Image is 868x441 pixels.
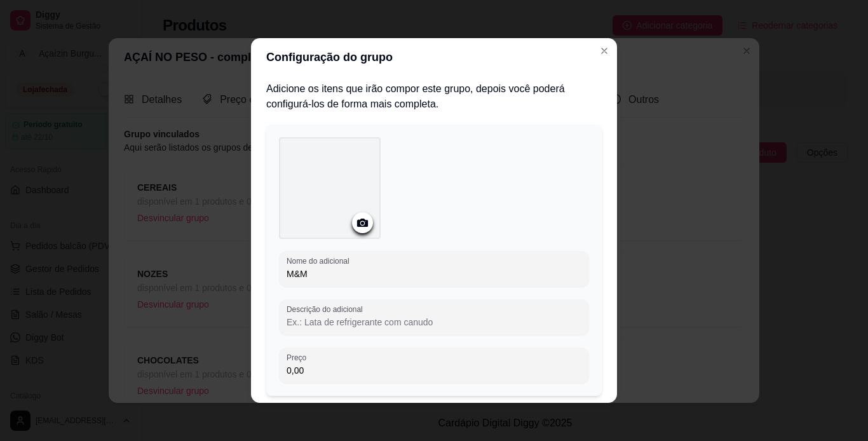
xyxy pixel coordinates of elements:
input: Nome do adicional [287,268,581,280]
input: Preço [287,364,581,377]
input: Descrição do adicional [287,316,581,329]
label: Nome do adicional [287,255,353,266]
header: Configuração do grupo [251,38,617,76]
h2: Adicione os itens que irão compor este grupo, depois você poderá configurá-los de forma mais comp... [266,81,602,112]
label: Descrição do adicional [287,304,367,315]
button: Close [594,41,614,61]
label: Preço [287,352,311,363]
